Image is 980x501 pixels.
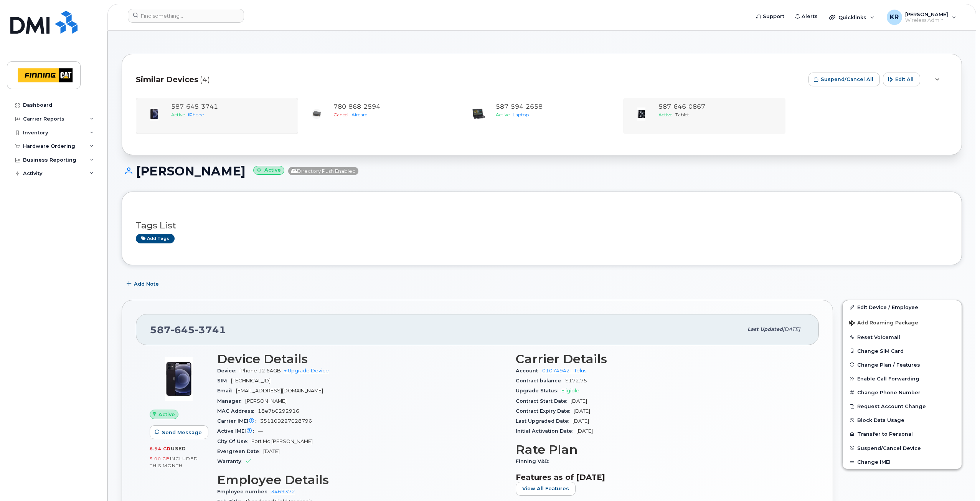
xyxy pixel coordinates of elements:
[843,344,962,358] button: Change SIM Card
[309,106,324,122] img: image20231002-4137094-5le2s9.jpeg
[217,388,236,394] span: Email
[136,234,175,243] a: Add tags
[239,368,281,374] span: iPhone 12 64GB
[217,352,506,366] h3: Device Details
[171,446,186,451] span: used
[572,418,589,424] span: [DATE]
[508,103,523,110] span: 594
[346,103,361,110] span: 868
[284,368,329,374] a: + Upgrade Device
[883,73,920,86] button: Edit All
[561,388,579,394] span: Eligible
[843,399,962,413] button: Request Account Change
[634,106,649,122] img: image20231002-4137094-1mgo0t5.jpeg
[217,473,506,487] h3: Employee Details
[843,427,962,441] button: Transfer to Personal
[150,456,170,461] span: 5.00 GB
[260,418,312,424] span: 351109227028796
[516,368,542,374] span: Account
[516,482,576,496] button: View All Features
[574,408,590,414] span: [DATE]
[658,103,705,110] span: 587
[171,324,195,336] span: 645
[136,74,198,85] span: Similar Devices
[857,362,920,367] span: Change Plan / Features
[576,428,593,434] span: [DATE]
[236,388,323,394] span: [EMAIL_ADDRESS][DOMAIN_NAME]
[200,74,210,85] span: (4)
[150,456,198,468] span: included this month
[217,428,258,434] span: Active IMEI
[843,358,962,372] button: Change Plan / Features
[516,473,805,482] h3: Features as of [DATE]
[671,103,686,110] span: 646
[251,438,313,444] span: Fort Mc [PERSON_NAME]
[150,425,208,439] button: Send Message
[122,164,962,178] h1: [PERSON_NAME]
[271,489,295,494] a: 3469372
[628,103,781,129] a: 5876460867ActiveTablet
[253,166,284,175] small: Active
[808,73,880,86] button: Suspend/Cancel All
[361,103,380,110] span: 2594
[843,413,962,427] button: Block Data Usage
[783,326,800,332] span: [DATE]
[523,103,543,110] span: 2658
[843,455,962,469] button: Change IMEI
[947,468,974,495] iframe: Messenger Launcher
[217,448,263,454] span: Evergreen Date
[150,324,226,336] span: 587
[258,408,299,414] span: 18e7b0292916
[675,112,689,117] span: Tablet
[217,418,260,424] span: Carrier IMEI
[496,103,543,110] span: 587
[217,368,239,374] span: Device
[857,376,919,382] span: Enable Call Forwarding
[496,112,510,117] span: Active
[516,378,565,384] span: Contract balance
[571,398,587,404] span: [DATE]
[516,352,805,366] h3: Carrier Details
[288,167,358,175] span: Directory Push Enabled
[134,280,159,288] span: Add Note
[156,356,202,402] img: image20231002-4137094-4ke690.jpeg
[516,398,571,404] span: Contract Start Date
[351,112,368,117] span: Aircard
[471,106,487,122] img: image20231002-4137094-1hrkf8l.jpeg
[333,112,348,117] span: Cancel
[258,428,263,434] span: —
[821,76,873,83] span: Suspend/Cancel All
[263,448,280,454] span: [DATE]
[895,76,914,83] span: Edit All
[136,221,948,230] h3: Tags List
[217,438,251,444] span: City Of Use
[217,408,258,414] span: MAC Address
[565,378,587,384] span: $172.75
[217,458,245,464] span: Warranty
[843,300,962,314] a: Edit Device / Employee
[843,441,962,455] button: Suspend/Cancel Device
[516,408,574,414] span: Contract Expiry Date
[333,103,380,110] span: 780
[686,103,705,110] span: 0867
[747,326,783,332] span: Last updated
[122,277,165,291] button: Add Note
[843,330,962,344] button: Reset Voicemail
[516,443,805,456] h3: Rate Plan
[465,103,618,129] a: 5875942658ActiveLaptop
[513,112,529,117] span: Laptop
[217,489,271,494] span: Employee number
[843,314,962,330] button: Add Roaming Package
[217,378,231,384] span: SIM
[542,368,586,374] a: 01074942 - Telus
[303,103,456,129] a: 7808682594CancelAircard
[516,388,561,394] span: Upgrade Status
[857,445,921,451] span: Suspend/Cancel Device
[158,411,175,418] span: Active
[843,372,962,385] button: Enable Call Forwarding
[516,418,572,424] span: Last Upgraded Date
[849,320,918,327] span: Add Roaming Package
[217,398,245,404] span: Manager
[231,378,271,384] span: [TECHNICAL_ID]
[195,324,226,336] span: 3741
